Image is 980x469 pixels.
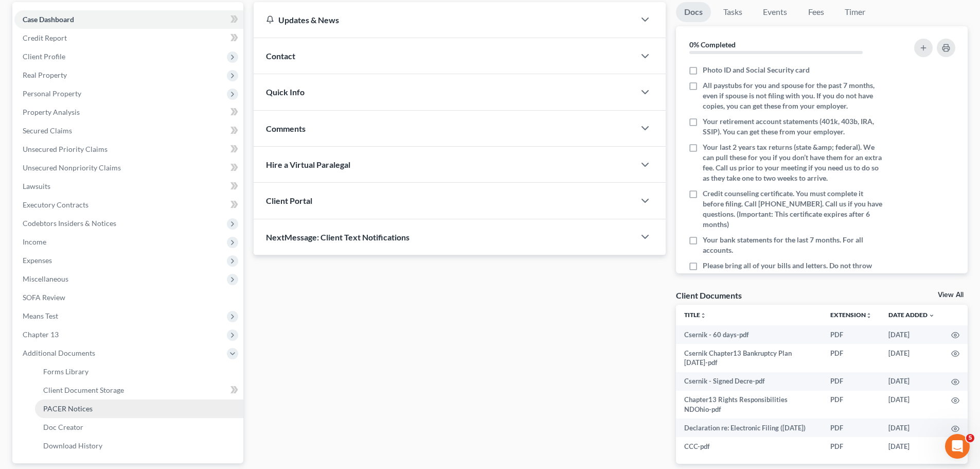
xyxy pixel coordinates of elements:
span: Case Dashboard [23,15,74,24]
td: PDF [822,325,880,344]
i: unfold_more [700,312,706,319]
span: All paystubs for you and spouse for the past 7 months, even if spouse is not filing with you. If ... [703,80,886,111]
span: Codebtors Insiders & Notices [23,219,116,228]
td: PDF [822,419,880,437]
td: PDF [822,344,880,372]
span: Your bank statements for the last 7 months. For all accounts. [703,235,886,255]
span: Executory Contracts [23,200,88,209]
a: Case Dashboard [14,10,243,29]
span: Means Test [23,311,58,320]
td: CCC-pdf [676,437,822,456]
a: PACER Notices [35,399,243,418]
a: SOFA Review [14,288,243,307]
iframe: Intercom live chat [945,434,970,459]
span: Quick Info [266,87,305,97]
span: Doc Creator [43,423,83,431]
a: Unsecured Nonpriority Claims [14,159,243,177]
a: Unsecured Priority Claims [14,140,243,159]
span: Expenses [23,256,52,265]
span: Comments [266,124,306,133]
span: Credit counseling certificate. You must complete it before filing. Call [PHONE_NUMBER]. Call us i... [703,188,886,230]
span: NextMessage: Client Text Notifications [266,232,409,242]
td: [DATE] [880,391,943,419]
span: Client Profile [23,52,65,61]
span: Credit Report [23,33,67,42]
a: Date Added expand_more [888,311,935,319]
span: Download History [43,441,102,450]
strong: 0% Completed [689,40,736,49]
td: PDF [822,391,880,419]
span: Secured Claims [23,126,72,135]
a: Client Document Storage [35,381,243,399]
td: Csernik - Signed Decre-pdf [676,372,822,391]
span: Your retirement account statements (401k, 403b, IRA, SSIP). You can get these from your employer. [703,116,886,137]
a: Timer [836,2,874,22]
td: Csernik Chapter13 Bankruptcy Plan [DATE]-pdf [676,344,822,372]
td: [DATE] [880,437,943,456]
span: Please bring all of your bills and letters. Do not throw them away. [703,260,886,281]
span: 5 [966,434,974,442]
a: Executory Contracts [14,196,243,214]
span: Your last 2 years tax returns (state &amp; federal). We can pull these for you if you don’t have ... [703,142,886,183]
span: Unsecured Nonpriority Claims [23,163,121,172]
td: [DATE] [880,372,943,391]
a: Titleunfold_more [684,311,706,319]
a: Property Analysis [14,103,243,121]
a: Docs [676,2,711,22]
td: [DATE] [880,419,943,437]
td: [DATE] [880,325,943,344]
span: Chapter 13 [23,330,59,339]
span: Lawsuits [23,182,50,190]
td: Chapter13 Rights Responsibilities NDOhio-pdf [676,391,822,419]
span: Additional Documents [23,349,95,357]
a: Extensionunfold_more [830,311,872,319]
span: Income [23,237,46,246]
a: View All [938,291,964,299]
a: Events [755,2,795,22]
td: Declaration re: Electronic Filing ([DATE]) [676,419,822,437]
span: Personal Property [23,89,81,98]
a: Credit Report [14,29,243,47]
a: Lawsuits [14,177,243,196]
span: Miscellaneous [23,274,68,283]
a: Forms Library [35,362,243,381]
span: Unsecured Priority Claims [23,145,108,153]
a: Secured Claims [14,121,243,140]
a: Doc Creator [35,418,243,437]
td: Csernik - 60 days-pdf [676,325,822,344]
div: Updates & News [266,14,622,25]
span: Property Analysis [23,108,80,116]
span: SOFA Review [23,293,65,302]
span: Real Property [23,71,67,79]
div: Client Documents [676,290,742,301]
a: Tasks [715,2,751,22]
i: expand_more [929,312,935,319]
span: Client Document Storage [43,386,124,394]
td: PDF [822,372,880,391]
span: PACER Notices [43,404,93,413]
td: [DATE] [880,344,943,372]
span: Photo ID and Social Security card [703,65,810,75]
span: Client Portal [266,196,312,205]
a: Fees [799,2,832,22]
td: PDF [822,437,880,456]
i: unfold_more [866,312,872,319]
span: Hire a Virtual Paralegal [266,160,350,169]
span: Contact [266,51,295,61]
a: Download History [35,437,243,455]
span: Forms Library [43,367,88,376]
